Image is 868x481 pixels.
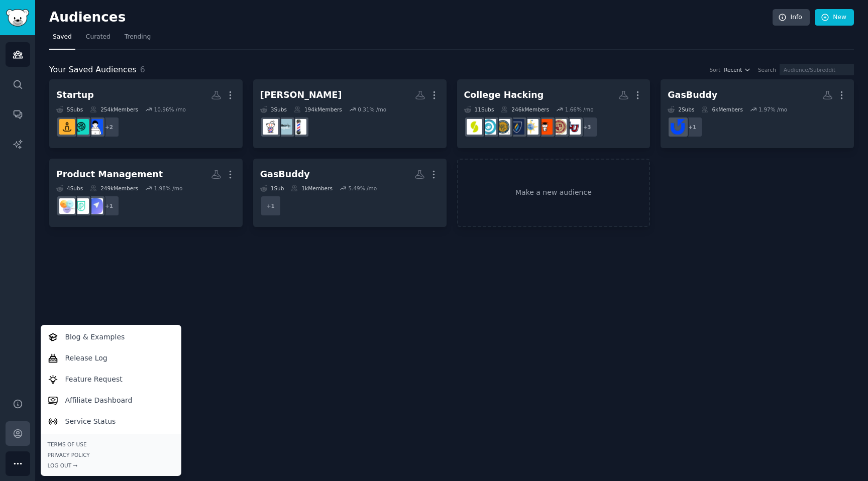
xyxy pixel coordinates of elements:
[577,116,598,138] div: + 3
[457,159,650,227] a: Make a new audience
[260,195,281,216] div: + 1
[682,116,703,138] div: + 1
[65,374,123,385] p: Feature Request
[56,89,94,101] div: Startup
[780,64,854,75] input: Audience/Subreddit
[481,119,496,135] img: studydotcom
[6,9,29,27] img: GummySearch logo
[87,198,103,214] img: productdesignjobs
[48,462,174,469] div: Log Out →
[253,159,447,227] a: GasBuddy1Sub1kMembers5.49% /mo+1
[263,119,278,135] img: Barber
[48,451,174,458] a: Privacy Policy
[565,119,581,135] img: LibertyUniversity
[42,326,179,347] a: Blog & Examples
[501,106,549,113] div: 246k Members
[49,79,243,148] a: Startup5Subs254kMembers10.96% /mo+2TheFoundersFoundersHubstartupideas
[48,441,174,448] a: Terms of Use
[125,33,151,42] span: Trending
[49,29,75,50] a: Saved
[56,106,83,113] div: 5 Sub s
[59,119,75,135] img: startupideas
[65,353,107,364] p: Release Log
[291,119,306,135] img: BarberProfessionals
[291,185,332,192] div: 1k Members
[509,119,524,135] img: SNHU
[260,89,342,101] div: [PERSON_NAME]
[467,119,482,135] img: SophiaLearning
[724,66,751,73] button: Recent
[464,89,544,101] div: College Hacking
[49,10,773,26] h2: Audiences
[140,65,145,74] span: 6
[42,390,179,411] a: Affiliate Dashboard
[551,119,567,135] img: tesu
[348,185,377,192] div: 5.49 % /mo
[154,106,186,113] div: 10.96 % /mo
[42,347,179,369] a: Release Log
[464,106,494,113] div: 11 Sub s
[701,106,742,113] div: 6k Members
[277,119,292,135] img: hairstylist
[42,369,179,390] a: Feature Request
[53,33,72,42] span: Saved
[758,66,776,73] div: Search
[98,116,120,138] div: + 2
[358,106,386,113] div: 0.31 % /mo
[98,195,120,216] div: + 1
[294,106,342,113] div: 194k Members
[59,198,75,214] img: ProductManagement
[668,89,717,101] div: GasBuddy
[668,106,694,113] div: 2 Sub s
[710,66,721,73] div: Sort
[773,9,810,26] a: Info
[87,119,103,135] img: TheFounders
[661,79,854,148] a: GasBuddy2Subs6kMembers1.97% /mo+1GetUpside
[73,198,89,214] img: ProductMgmt
[65,416,116,427] p: Service Status
[260,185,284,192] div: 1 Sub
[49,159,243,227] a: Product Management4Subs249kMembers1.98% /mo+1productdesignjobsProductMgmtProductManagement
[121,29,154,50] a: Trending
[565,106,594,113] div: 1.66 % /mo
[56,185,83,192] div: 4 Sub s
[86,33,111,42] span: Curated
[495,119,510,135] img: WGU
[90,185,138,192] div: 249k Members
[49,64,137,76] span: Your Saved Audiences
[537,119,553,135] img: adhd_college
[90,106,138,113] div: 254k Members
[758,106,787,113] div: 1.97 % /mo
[65,395,133,406] p: Affiliate Dashboard
[724,66,742,73] span: Recent
[82,29,114,50] a: Curated
[671,119,686,135] img: GetUpside
[457,79,650,148] a: College Hacking11Subs246kMembers1.66% /mo+3LibertyUniversitytesuadhd_collegeUMPISNHUWGUstudydotco...
[260,168,310,181] div: GasBuddy
[73,119,89,135] img: FoundersHub
[65,332,125,342] p: Blog & Examples
[260,106,287,113] div: 3 Sub s
[815,9,854,26] a: New
[42,411,179,432] a: Service Status
[154,185,182,192] div: 1.98 % /mo
[523,119,538,135] img: UMPI
[56,168,163,181] div: Product Management
[253,79,447,148] a: [PERSON_NAME]3Subs194kMembers0.31% /moBarberProfessionalshairstylistBarber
